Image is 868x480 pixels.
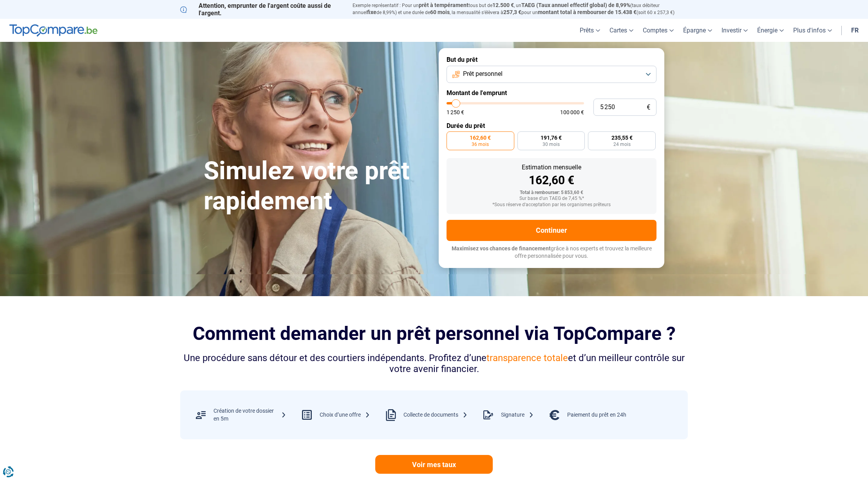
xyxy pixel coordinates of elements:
span: 36 mois [472,142,489,147]
span: 1 250 € [447,110,464,115]
span: transparence totale [486,352,568,363]
span: 191,76 € [541,135,562,140]
div: 162,60 € [453,174,650,186]
span: 257,3 € [503,9,521,15]
label: Durée du prêt [447,122,656,129]
button: Continuer [447,220,656,241]
span: fixe [367,9,376,15]
div: Sur base d'un TAEG de 7,45 %* [453,196,650,201]
span: 100 000 € [560,110,584,115]
h1: Simulez votre prêt rapidement [204,156,429,216]
a: Prêts [575,19,605,42]
span: Prêt personnel [463,70,503,78]
span: Maximisez vos chances de financement [452,245,551,252]
a: Épargne [678,19,717,42]
a: Énergie [752,19,788,42]
a: Cartes [605,19,638,42]
p: Attention, emprunter de l'argent coûte aussi de l'argent. [180,2,343,17]
div: Signature [501,411,534,419]
div: Collecte de documents [403,411,468,419]
h2: Comment demander un prêt personnel via TopCompare ? [180,323,688,344]
a: Comptes [638,19,678,42]
span: montant total à rembourser de 15.438 € [538,9,637,15]
a: fr [846,19,863,42]
span: € [647,104,650,111]
span: 235,55 € [611,135,633,140]
span: 12.500 € [492,2,514,8]
div: Création de votre dossier en 5m [213,407,286,422]
div: Une procédure sans détour et des courtiers indépendants. Profitez d’une et d’un meilleur contrôle... [180,352,688,375]
label: Montant de l'emprunt [447,89,656,97]
div: Total à rembourser: 5 853,60 € [453,190,650,196]
p: Exemple représentatif : Pour un tous but de , un (taux débiteur annuel de 8,99%) et une durée de ... [353,2,688,16]
img: TopCompare [9,24,98,37]
span: 162,60 € [470,135,491,140]
span: TAEG (Taux annuel effectif global) de 8,99% [521,2,630,8]
a: Plus d'infos [788,19,837,42]
button: Prêt personnel [447,66,656,83]
span: 24 mois [613,142,631,147]
div: Choix d’une offre [320,411,370,419]
label: But du prêt [447,56,656,63]
p: grâce à nos experts et trouvez la meilleure offre personnalisée pour vous. [447,245,656,260]
span: 60 mois [430,9,450,15]
a: Investir [717,19,752,42]
div: Estimation mensuelle [453,164,650,171]
span: prêt à tempérament [419,2,468,8]
a: Voir mes taux [375,455,493,474]
span: 30 mois [542,142,560,147]
div: *Sous réserve d'acceptation par les organismes prêteurs [453,202,650,208]
div: Paiement du prêt en 24h [567,411,626,419]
